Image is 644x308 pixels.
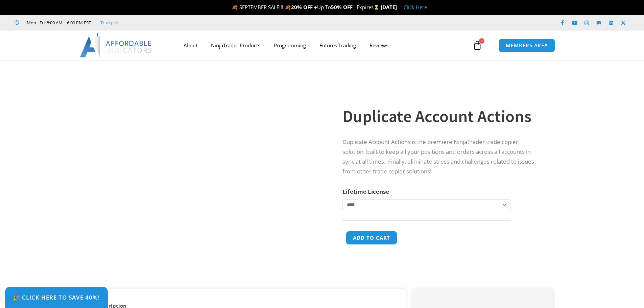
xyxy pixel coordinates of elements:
[177,38,471,53] nav: Menu
[13,294,100,300] span: 🎉 Click Here to save 40%!
[499,39,555,52] a: MEMBERS AREA
[381,4,397,10] strong: [DATE]
[479,38,484,44] span: 0
[331,4,353,10] strong: 50% OFF
[100,19,120,27] a: Trustpilot
[404,4,427,10] a: Click Here
[291,4,317,10] strong: 20% OFF +
[506,43,548,48] span: MEMBERS AREA
[462,35,492,55] a: 0
[25,19,91,27] span: Mon - Fri: 8:00 AM – 6:00 PM EST
[267,38,313,53] a: Programming
[5,287,108,308] a: 🎉 Click Here to save 40%!
[374,5,379,10] img: ⌛
[363,38,395,53] a: Reviews
[177,38,204,53] a: About
[204,38,267,53] a: NinjaTrader Products
[342,104,540,128] h1: Duplicate Account Actions
[342,188,389,195] label: Lifetime License
[80,33,152,57] img: LogoAI | Affordable Indicators – NinjaTrader
[313,38,363,53] a: Futures Trading
[346,231,397,245] button: Add to cart
[342,137,540,176] p: Duplicate Account Actions is the premiere NinjaTrader trade copier solution, built to keep all yo...
[232,4,381,10] span: 🍂 SEPTEMBER SALE!!! 🍂 Up To | Expires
